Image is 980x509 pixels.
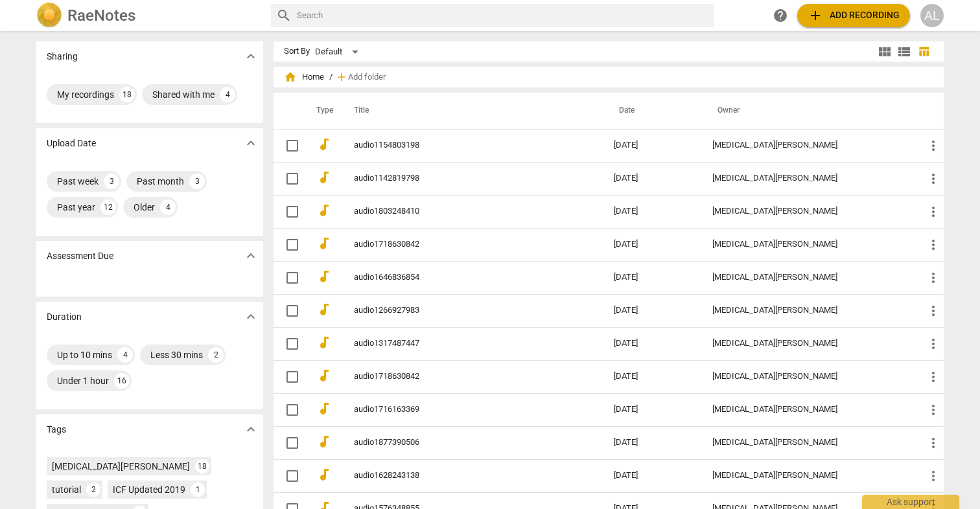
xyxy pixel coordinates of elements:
[47,310,82,324] p: Duration
[104,174,119,189] div: 3
[47,137,96,150] p: Upload Date
[354,207,567,216] a: audio1803248410
[603,393,702,426] td: [DATE]
[894,42,914,62] button: List view
[603,360,702,393] td: [DATE]
[603,426,702,459] td: [DATE]
[47,249,113,263] p: Assessment Due
[914,42,933,62] button: Table view
[926,468,941,484] span: more_vert
[315,41,363,62] div: Default
[114,373,130,389] div: 16
[918,45,930,58] span: table_chart
[284,47,310,56] div: Sort By
[57,374,109,387] div: Under 1 hour
[57,175,99,188] div: Past week
[712,273,905,282] div: [MEDICAL_DATA][PERSON_NAME]
[316,170,332,185] span: audiotrack
[57,348,112,361] div: Up to 10 mins
[797,4,910,27] button: Upload
[926,204,941,220] span: more_vert
[712,339,905,348] div: [MEDICAL_DATA][PERSON_NAME]
[354,240,567,249] a: audio1718630842
[354,306,567,315] a: audio1266927983
[36,3,62,28] img: Logo
[134,201,155,214] div: Older
[243,422,259,437] span: expand_more
[208,347,224,363] div: 2
[926,171,941,187] span: more_vert
[712,141,905,150] div: [MEDICAL_DATA][PERSON_NAME]
[926,237,941,253] span: more_vert
[877,44,892,60] span: view_module
[52,460,190,473] div: [MEDICAL_DATA][PERSON_NAME]
[284,71,324,84] span: Home
[316,203,332,218] span: audiotrack
[241,133,261,153] button: Show more
[926,303,941,319] span: more_vert
[354,372,567,381] a: audio1718630842
[926,138,941,153] span: more_vert
[926,270,941,286] span: more_vert
[241,47,261,66] button: Show more
[150,348,203,361] div: Less 30 mins
[316,467,332,482] span: audiotrack
[284,71,297,84] span: home
[603,261,702,294] td: [DATE]
[712,405,905,414] div: [MEDICAL_DATA][PERSON_NAME]
[338,93,603,129] th: Title
[160,199,176,215] div: 4
[603,195,702,228] td: [DATE]
[712,471,905,481] div: [MEDICAL_DATA][PERSON_NAME]
[712,174,905,183] div: [MEDICAL_DATA][PERSON_NAME]
[603,327,702,360] td: [DATE]
[702,93,915,129] th: Owner
[773,8,788,23] span: help
[335,71,348,84] span: add
[243,135,259,151] span: expand_more
[712,207,905,216] div: [MEDICAL_DATA][PERSON_NAME]
[329,73,332,82] span: /
[316,236,332,251] span: audiotrack
[603,228,702,261] td: [DATE]
[100,199,116,215] div: 12
[316,368,332,383] span: audiotrack
[354,174,567,183] a: audio1142819798
[926,435,941,451] span: more_vert
[316,401,332,416] span: audiotrack
[316,434,332,449] span: audiotrack
[875,42,894,62] button: Tile view
[354,438,567,447] a: audio1877390506
[220,87,235,102] div: 4
[808,8,900,23] span: Add recording
[195,459,209,473] div: 18
[113,483,185,496] div: ICF Updated 2019
[603,294,702,327] td: [DATE]
[152,88,215,101] div: Shared with me
[47,50,78,63] p: Sharing
[769,4,792,27] a: Help
[712,240,905,249] div: [MEDICAL_DATA][PERSON_NAME]
[117,347,133,363] div: 4
[316,335,332,350] span: audiotrack
[712,438,905,447] div: [MEDICAL_DATA][PERSON_NAME]
[354,339,567,348] a: audio1317487447
[189,174,205,189] div: 3
[52,483,81,496] div: tutorial
[896,44,912,60] span: view_list
[926,336,941,352] span: more_vert
[191,482,205,497] div: 1
[67,6,135,25] h2: RaeNotes
[354,471,567,481] a: audio1628243138
[712,372,905,381] div: [MEDICAL_DATA][PERSON_NAME]
[241,307,261,326] button: Show more
[926,369,941,385] span: more_vert
[354,141,567,150] a: audio1154803198
[712,306,905,315] div: [MEDICAL_DATA][PERSON_NAME]
[348,73,386,82] span: Add folder
[920,4,944,27] button: AL
[241,246,261,266] button: Show more
[119,87,135,102] div: 18
[926,402,941,418] span: more_vert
